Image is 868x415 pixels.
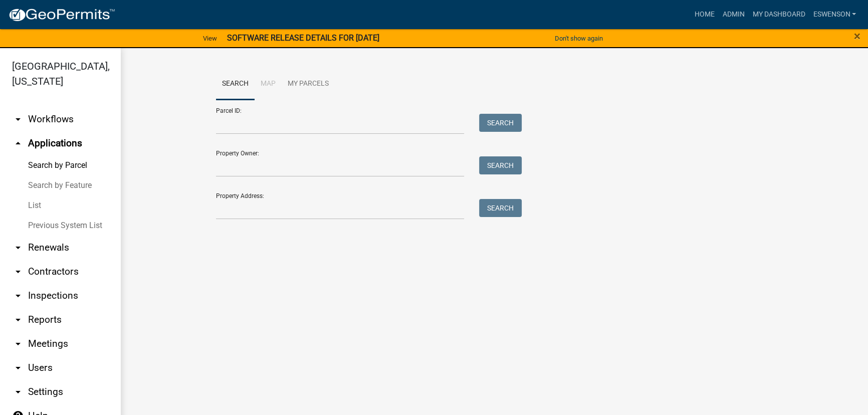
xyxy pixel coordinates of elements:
i: arrow_drop_down [12,266,24,278]
button: Close [854,30,860,42]
i: arrow_drop_down [12,113,24,125]
a: My Parcels [282,68,335,100]
button: Search [479,156,522,174]
i: arrow_drop_down [12,242,24,254]
i: arrow_drop_down [12,338,24,350]
span: × [854,29,860,43]
a: Home [690,5,718,24]
i: arrow_drop_down [12,314,24,326]
a: eswenson [809,5,860,24]
button: Search [479,114,522,132]
a: Search [216,68,255,100]
i: arrow_drop_down [12,362,24,374]
button: Don't show again [551,30,607,47]
a: Admin [718,5,748,24]
a: My Dashboard [748,5,809,24]
i: arrow_drop_down [12,290,24,302]
i: arrow_drop_up [12,137,24,149]
i: arrow_drop_down [12,386,24,398]
button: Search [479,199,522,217]
a: View [199,30,221,47]
strong: SOFTWARE RELEASE DETAILS FOR [DATE] [227,33,379,43]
